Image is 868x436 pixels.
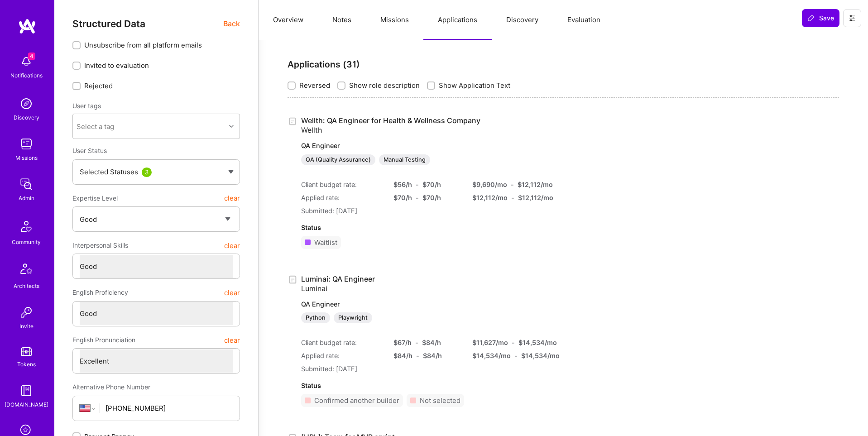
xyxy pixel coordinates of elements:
[301,351,383,360] div: Applied rate:
[15,259,37,281] img: Architects
[17,359,36,369] div: Tokens
[518,338,557,347] div: $ 14,534 /mo
[472,180,507,189] div: $ 9,690 /mo
[21,347,32,356] img: tokens
[393,180,412,189] div: $ 56 /h
[422,180,441,189] div: $ 70 /h
[72,18,145,29] span: Structured Data
[17,175,35,193] img: admin teamwork
[301,364,540,374] div: Submitted: [DATE]
[512,338,515,347] div: -
[84,61,149,70] span: Invited to evaluation
[301,141,540,150] p: QA Engineer
[12,237,41,247] div: Community
[72,332,135,348] span: English Pronunciation
[301,193,383,202] div: Applied rate:
[19,321,34,331] div: Invite
[301,300,540,309] p: QA Engineer
[301,312,330,323] div: Python
[439,81,510,90] span: Show Application Text
[415,338,418,347] div: -
[14,281,39,291] div: Architects
[514,351,518,360] div: -
[223,18,240,29] span: Back
[393,351,412,360] div: $ 84 /h
[472,338,508,347] div: $ 11,627 /mo
[301,274,540,324] a: Luminai: QA EngineerLuminaiQA EngineerPythonPlaywright
[28,53,35,60] span: 4
[393,338,412,347] div: $ 67 /h
[420,396,460,405] div: Not selected
[15,153,38,163] div: Missions
[142,168,152,177] div: 3
[17,53,35,71] img: bell
[224,284,240,301] button: clear
[17,95,35,113] img: discovery
[80,168,138,176] span: Selected Statuses
[472,351,511,360] div: $ 14,534 /mo
[511,193,514,202] div: -
[416,351,419,360] div: -
[77,122,114,131] div: Select a tag
[521,351,560,360] div: $ 14,534 /mo
[18,18,36,34] img: logo
[17,303,35,321] img: Invite
[314,396,399,405] div: Confirmed another builder
[301,284,327,293] span: Luminai
[416,193,419,202] div: -
[416,180,419,189] div: -
[14,113,39,122] div: Discovery
[224,237,240,254] button: clear
[314,238,337,247] div: Waitlist
[301,154,375,165] div: QA (Quality Assurance)
[72,237,128,254] span: Interpersonal Skills
[423,351,442,360] div: $ 84 /h
[224,190,240,206] button: clear
[84,81,113,91] span: Rejected
[288,274,298,285] i: icon Application
[5,400,48,409] div: [DOMAIN_NAME]
[72,190,118,206] span: Expertise Level
[301,381,540,390] div: Status
[17,382,35,400] img: guide book
[224,332,240,348] button: clear
[334,312,372,323] div: Playwright
[228,170,234,174] img: caret
[288,59,360,70] strong: Applications ( 31 )
[106,397,233,420] input: +1 (000) 000-0000
[802,9,839,27] button: Save
[72,383,150,391] span: Alternative Phone Number
[301,116,540,165] a: Wellth: QA Engineer for Health & Wellness CompanyWellthQA EngineerQA (Quality Assurance)Manual Te...
[84,40,202,50] span: Unsubscribe from all platform emails
[518,180,553,189] div: $ 12,112 /mo
[72,147,107,154] span: User Status
[379,154,430,165] div: Manual Testing
[349,81,420,90] span: Show role description
[288,116,301,126] div: Created
[10,71,43,80] div: Notifications
[229,124,234,129] i: icon Chevron
[518,193,553,202] div: $ 12,112 /mo
[301,338,383,347] div: Client budget rate:
[301,206,540,216] div: Submitted: [DATE]
[393,193,412,202] div: $ 70 /h
[472,193,508,202] div: $ 12,112 /mo
[511,180,514,189] div: -
[301,180,383,189] div: Client budget rate:
[422,338,441,347] div: $ 84 /h
[422,193,441,202] div: $ 70 /h
[288,116,298,127] i: icon Application
[17,135,35,153] img: teamwork
[15,216,37,237] img: Community
[301,125,322,134] span: Wellth
[288,274,301,285] div: Created
[19,193,34,203] div: Admin
[72,101,101,110] label: User tags
[301,223,540,232] div: Status
[72,284,128,301] span: English Proficiency
[807,14,834,23] span: Save
[299,81,330,90] span: Reversed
